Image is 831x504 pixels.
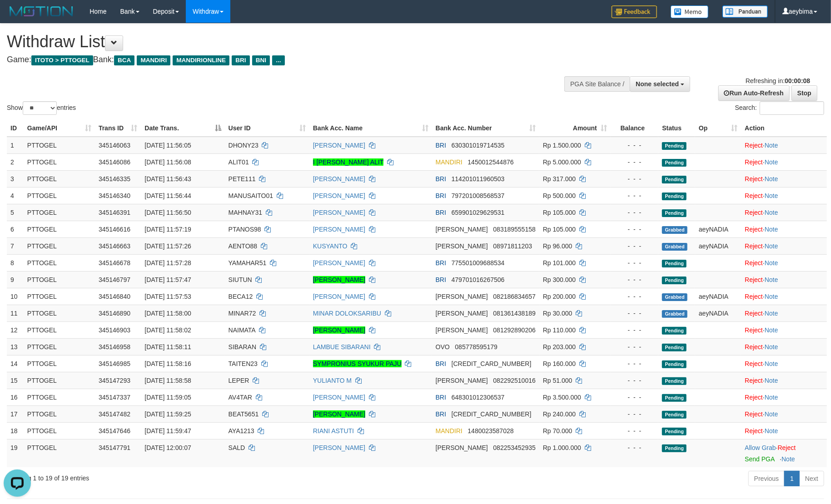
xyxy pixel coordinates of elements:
span: Copy 648301012306537 to clipboard [452,394,505,401]
span: BRI [436,360,446,367]
span: AYA1213 [229,427,254,435]
span: Pending [662,193,687,200]
span: BRI [436,410,446,418]
span: Copy 775501009688534 to clipboard [452,259,505,267]
span: Rp 105.000 [543,226,576,233]
span: PTANOS98 [229,226,261,233]
td: 13 [7,338,24,355]
td: 7 [7,237,24,254]
div: - - - [614,426,655,435]
a: Reject [745,259,763,267]
td: PTTOGEL [24,355,95,372]
span: 345146840 [99,293,130,300]
a: Previous [748,471,785,486]
div: - - - [614,410,655,419]
img: Feedback.jpg [612,5,657,18]
a: Reject [778,444,796,451]
a: [PERSON_NAME] [313,444,365,451]
div: - - - [614,292,655,301]
div: - - - [614,208,655,217]
span: Grabbed [662,310,687,318]
div: - - - [614,174,655,183]
span: 345146663 [99,242,130,250]
a: Reject [745,276,763,283]
span: [DATE] 11:57:26 [144,242,191,250]
span: Pending [662,209,687,217]
span: MANDIRI [436,158,463,166]
td: · [741,254,827,271]
div: PGA Site Balance / [564,76,630,92]
span: [PERSON_NAME] [436,242,488,250]
td: 3 [7,170,24,187]
td: 14 [7,355,24,372]
span: YAMAHAR51 [229,259,267,267]
td: 9 [7,271,24,288]
span: Copy 169601007526504 to clipboard [452,360,532,367]
span: Rp 317.000 [543,175,576,183]
th: Action [741,120,827,137]
span: DHONY23 [229,142,259,149]
span: Grabbed [662,226,687,234]
td: · [741,422,827,439]
a: Next [799,471,824,486]
td: · [741,405,827,422]
span: Copy 083189555158 to clipboard [493,226,536,233]
td: PTTOGEL [24,137,95,154]
div: - - - [614,141,655,150]
td: 5 [7,204,24,221]
span: Rp 500.000 [543,192,576,199]
a: Note [765,377,778,384]
td: 18 [7,422,24,439]
span: LEPER [229,377,249,384]
a: Reject [745,310,763,317]
span: MAHNAY31 [229,209,262,216]
h1: Withdraw List [7,33,545,51]
span: Copy 082292510016 to clipboard [493,377,536,384]
td: · [741,221,827,237]
a: SYMPRONIUS SYUKUR PAJU [313,360,402,367]
span: Rp 203.000 [543,343,576,351]
span: [DATE] 11:56:08 [144,158,191,166]
span: 345147293 [99,377,130,384]
input: Search: [760,101,824,115]
span: TAITEN23 [229,360,258,367]
div: - - - [614,242,655,251]
span: [PERSON_NAME] [436,293,488,300]
span: BRI [436,259,446,267]
td: PTTOGEL [24,237,95,254]
span: Copy 1450012544876 to clipboard [468,158,514,166]
a: [PERSON_NAME] [313,142,365,149]
span: [DATE] 11:57:47 [144,276,191,283]
span: Copy 081361438189 to clipboard [493,310,536,317]
a: Note [765,427,778,435]
span: BEAT5651 [229,410,259,418]
th: Bank Acc. Name: activate to sort column ascending [309,120,432,137]
a: Reject [745,293,763,300]
span: 345147337 [99,394,130,401]
span: MINAR72 [229,310,256,317]
span: [DATE] 11:58:00 [144,310,191,317]
a: Reject [745,226,763,233]
a: Note [765,158,778,166]
span: 345146890 [99,310,130,317]
span: Pending [662,159,687,167]
span: 345146063 [99,142,130,149]
a: Reject [745,427,763,435]
span: 345146903 [99,326,130,334]
a: Note [765,209,778,216]
span: BRI [232,55,249,65]
span: Rp 101.000 [543,259,576,267]
a: [PERSON_NAME] [313,394,365,401]
span: Pending [662,327,687,335]
td: · [741,389,827,405]
span: BRI [436,192,446,199]
a: Reject [745,192,763,199]
span: Copy 630301019714535 to clipboard [452,142,505,149]
span: Pending [662,176,687,183]
span: 345147646 [99,427,130,435]
span: Rp 30.000 [543,310,572,317]
th: Amount: activate to sort column ascending [539,120,611,137]
a: Note [765,276,778,283]
span: BCA [114,55,134,65]
td: · [741,170,827,187]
